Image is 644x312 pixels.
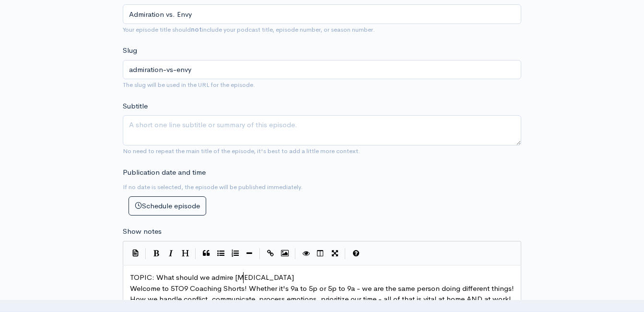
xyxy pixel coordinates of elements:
small: No need to repeat the main title of the episode, it's best to add a little more context. [123,147,360,155]
button: Schedule episode [129,196,206,216]
button: Insert Horizontal Line [242,246,257,261]
button: Toggle Preview [299,246,313,261]
i: | [295,248,296,259]
button: Toggle Side by Side [313,246,328,261]
input: What is the episode's title? [123,4,521,24]
button: Numbered List [228,246,242,261]
i: | [195,248,196,259]
label: Subtitle [123,101,148,112]
strong: not [191,25,202,34]
label: Slug [123,45,137,56]
small: If no date is selected, the episode will be published immediately. [123,183,303,191]
i: | [259,248,260,259]
i: | [145,248,146,259]
small: Your episode title should include your podcast title, episode number, or season number. [123,25,375,34]
button: Bold [149,246,164,261]
button: Insert Image [278,246,292,261]
input: title-of-episode [123,60,521,80]
button: Markdown Guide [349,246,363,261]
label: Show notes [123,226,162,237]
button: Toggle Fullscreen [328,246,342,261]
button: Create Link [263,246,278,261]
span: TOPIC: What should we admire [MEDICAL_DATA] [130,273,294,282]
label: Publication date and time [123,167,206,178]
small: The slug will be used in the URL for the episode. [123,81,255,89]
button: Generic List [213,246,228,261]
button: Heading [178,246,192,261]
button: Quote [199,246,213,261]
i: | [345,248,346,259]
button: Italic [164,246,178,261]
button: Insert Show Notes Template [128,246,142,260]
